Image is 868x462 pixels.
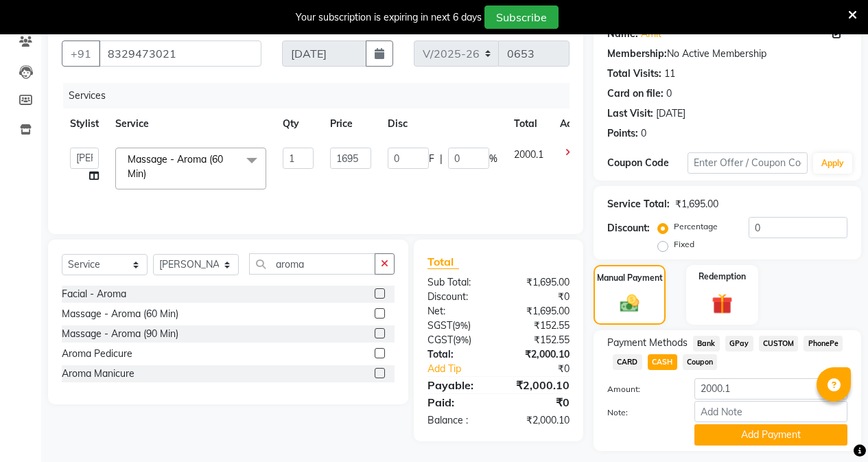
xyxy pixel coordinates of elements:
[498,413,580,428] div: ₹2,000.10
[641,126,646,141] div: 0
[694,401,847,422] input: Add Note
[597,383,684,395] label: Amount:
[607,47,667,61] div: Membership:
[456,334,469,345] span: 9%
[146,168,152,180] a: x
[675,197,718,211] div: ₹1,695.00
[274,108,322,139] th: Qty
[322,108,379,139] th: Price
[62,108,107,139] th: Stylist
[664,67,675,81] div: 11
[455,320,468,331] span: 9%
[597,272,663,284] label: Manual Payment
[759,336,799,351] span: CUSTOM
[607,106,653,121] div: Last Visit:
[688,152,808,174] input: Enter Offer / Coupon Code
[107,108,274,139] th: Service
[417,347,499,362] div: Total:
[249,253,375,275] input: Search or Scan
[613,354,642,370] span: CARD
[417,319,499,333] div: ( )
[648,354,677,370] span: CASH
[506,108,552,139] th: Total
[440,152,443,166] span: |
[62,307,178,321] div: Massage - Aroma (60 Min)
[427,255,459,269] span: Total
[674,238,694,251] label: Fixed
[693,336,720,351] span: Bank
[62,41,100,67] button: +91
[63,83,580,108] div: Services
[804,336,843,351] span: PhonePe
[417,290,499,304] div: Discount:
[498,275,580,290] div: ₹1,695.00
[62,287,126,301] div: Facial - Aroma
[694,378,847,400] input: Amount
[62,327,178,341] div: Massage - Aroma (90 Min)
[498,377,580,393] div: ₹2,000.10
[498,319,580,333] div: ₹152.55
[607,86,664,101] div: Card on file:
[417,304,499,319] div: Net:
[607,197,670,211] div: Service Total:
[417,333,499,347] div: ( )
[489,152,497,166] span: %
[484,5,559,29] button: Subscribe
[296,10,482,25] div: Your subscription is expiring in next 6 days
[614,292,646,314] img: _cash.svg
[429,152,434,166] span: F
[607,47,847,61] div: No Active Membership
[607,221,650,235] div: Discount:
[417,377,499,393] div: Payable:
[674,220,718,233] label: Percentage
[417,275,499,290] div: Sub Total:
[498,290,580,304] div: ₹0
[62,347,132,361] div: Aroma Pedicure
[656,106,685,121] div: [DATE]
[705,291,739,316] img: _gift.svg
[607,336,688,350] span: Payment Methods
[683,354,718,370] span: Coupon
[666,86,672,101] div: 0
[607,126,638,141] div: Points:
[552,108,597,139] th: Action
[427,334,453,346] span: CGST
[607,156,688,170] div: Coupon Code
[725,336,753,351] span: GPay
[512,362,580,376] div: ₹0
[498,347,580,362] div: ₹2,000.10
[417,413,499,428] div: Balance :
[498,394,580,411] div: ₹0
[498,304,580,319] div: ₹1,695.00
[128,153,223,180] span: Massage - Aroma (60 Min)
[417,394,499,411] div: Paid:
[417,362,512,376] a: Add Tip
[813,153,852,174] button: Apply
[607,67,661,81] div: Total Visits:
[699,270,746,283] label: Redemption
[597,406,684,419] label: Note:
[62,367,134,381] div: Aroma Manicure
[514,148,543,161] span: 2000.1
[694,424,847,446] button: Add Payment
[427,319,452,332] span: SGST
[498,333,580,347] div: ₹152.55
[379,108,506,139] th: Disc
[99,41,261,67] input: Search by Name/Mobile/Email/Code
